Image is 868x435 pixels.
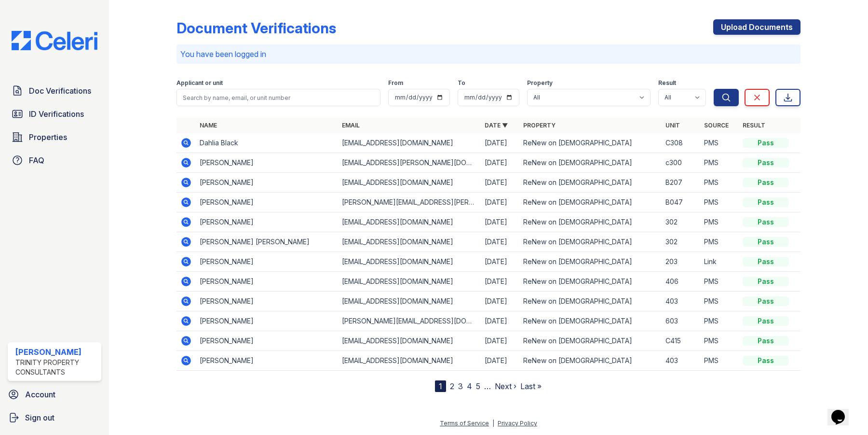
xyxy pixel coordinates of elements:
[196,331,338,351] td: [PERSON_NAME]
[338,252,480,272] td: [EMAIL_ADDRESS][DOMAIN_NAME]
[662,311,700,331] td: 603
[700,331,739,351] td: PMS
[196,292,338,311] td: [PERSON_NAME]
[519,331,662,351] td: ReNew on [DEMOGRAPHIC_DATA]
[700,133,739,153] td: PMS
[8,151,101,170] a: FAQ
[481,133,519,153] td: [DATE]
[196,193,338,212] td: [PERSON_NAME]
[196,311,338,331] td: [PERSON_NAME]
[665,122,680,129] a: Unit
[743,356,789,365] div: Pass
[662,193,700,212] td: B047
[519,311,662,331] td: ReNew on [DEMOGRAPHIC_DATA]
[700,351,739,371] td: PMS
[388,79,403,87] label: From
[662,292,700,311] td: 403
[481,272,519,292] td: [DATE]
[196,173,338,193] td: [PERSON_NAME]
[450,381,454,391] a: 2
[700,193,739,212] td: PMS
[8,81,101,100] a: Doc Verifications
[662,212,700,232] td: 302
[743,237,789,247] div: Pass
[196,212,338,232] td: [PERSON_NAME]
[662,351,700,371] td: 403
[196,272,338,292] td: [PERSON_NAME]
[342,122,360,129] a: Email
[743,277,789,286] div: Pass
[519,133,662,153] td: ReNew on [DEMOGRAPHIC_DATA]
[700,232,739,252] td: PMS
[700,173,739,193] td: PMS
[519,252,662,272] td: ReNew on [DEMOGRAPHIC_DATA]
[338,331,480,351] td: [EMAIL_ADDRESS][DOMAIN_NAME]
[743,296,789,306] div: Pass
[458,381,463,391] a: 3
[481,212,519,232] td: [DATE]
[4,385,105,404] a: Account
[481,292,519,311] td: [DATE]
[662,173,700,193] td: B207
[662,272,700,292] td: 406
[338,153,480,173] td: [EMAIL_ADDRESS][PERSON_NAME][DOMAIN_NAME]
[481,331,519,351] td: [DATE]
[484,380,491,392] span: …
[492,420,494,427] div: |
[196,252,338,272] td: [PERSON_NAME]
[29,154,44,166] span: FAQ
[523,122,556,129] a: Property
[338,193,480,212] td: [PERSON_NAME][EMAIL_ADDRESS][PERSON_NAME][DOMAIN_NAME]
[338,272,480,292] td: [EMAIL_ADDRESS][DOMAIN_NAME]
[519,212,662,232] td: ReNew on [DEMOGRAPHIC_DATA]
[662,153,700,173] td: c300
[743,217,789,227] div: Pass
[8,127,101,147] a: Properties
[481,232,519,252] td: [DATE]
[25,389,55,400] span: Account
[338,133,480,153] td: [EMAIL_ADDRESS][DOMAIN_NAME]
[180,48,797,60] p: You have been logged in
[700,153,739,173] td: PMS
[519,153,662,173] td: ReNew on [DEMOGRAPHIC_DATA]
[519,232,662,252] td: ReNew on [DEMOGRAPHIC_DATA]
[200,122,217,129] a: Name
[700,272,739,292] td: PMS
[519,272,662,292] td: ReNew on [DEMOGRAPHIC_DATA]
[743,138,789,148] div: Pass
[713,19,800,35] a: Upload Documents
[527,79,553,87] label: Property
[29,131,67,143] span: Properties
[338,173,480,193] td: [EMAIL_ADDRESS][DOMAIN_NAME]
[15,358,97,377] div: Trinity Property Consultants
[743,316,789,326] div: Pass
[176,89,380,106] input: Search by name, email, or unit number
[176,79,223,87] label: Applicant or unit
[481,311,519,331] td: [DATE]
[176,19,336,37] div: Document Verifications
[743,158,789,168] div: Pass
[25,412,54,423] span: Sign out
[700,292,739,311] td: PMS
[662,252,700,272] td: 203
[520,381,542,391] a: Last »
[338,212,480,232] td: [EMAIL_ADDRESS][DOMAIN_NAME]
[4,31,105,50] img: CE_Logo_Blue-a8612792a0a2168367f1c8372b55b34899dd931a85d93a1a3d3e32e68fde9ad4.png
[519,351,662,371] td: ReNew on [DEMOGRAPHIC_DATA]
[4,408,105,427] a: Sign out
[700,311,739,331] td: PMS
[495,381,516,391] a: Next ›
[338,232,480,252] td: [EMAIL_ADDRESS][DOMAIN_NAME]
[485,122,508,129] a: Date ▼
[481,351,519,371] td: [DATE]
[662,133,700,153] td: C308
[743,197,789,207] div: Pass
[498,420,537,427] a: Privacy Policy
[338,292,480,311] td: [EMAIL_ADDRESS][DOMAIN_NAME]
[481,193,519,212] td: [DATE]
[196,153,338,173] td: [PERSON_NAME]
[658,79,676,87] label: Result
[743,336,789,346] div: Pass
[476,381,480,391] a: 5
